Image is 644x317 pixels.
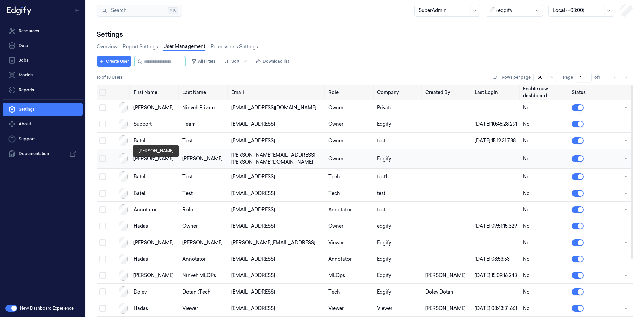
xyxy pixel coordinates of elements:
[328,206,372,213] div: Annotator
[377,288,420,296] div: Edgify
[594,74,605,81] span: of 1
[377,256,420,263] div: Edgify
[133,104,177,111] div: [PERSON_NAME]
[231,190,323,197] div: [EMAIL_ADDRESS]
[182,272,226,279] div: Ninveh MLOPs
[374,85,423,100] th: Company
[475,223,518,230] div: [DATE] 09:51:15.329
[377,206,420,213] div: test
[3,117,83,131] button: About
[231,152,323,166] div: [PERSON_NAME][EMAIL_ADDRESS][PERSON_NAME][DOMAIN_NAME]
[523,272,566,279] div: No
[569,85,617,100] th: Status
[182,305,226,312] div: Viewer
[326,85,374,100] th: Role
[523,137,566,144] div: No
[523,104,566,111] div: No
[3,147,83,160] a: Documentation
[523,121,566,128] div: No
[99,206,106,213] button: Select row
[182,223,226,230] div: Owner
[231,305,323,312] div: [EMAIL_ADDRESS]
[377,173,420,180] div: test1
[231,121,323,128] div: [EMAIL_ADDRESS]
[231,223,323,230] div: [EMAIL_ADDRESS]
[133,206,177,213] div: annotator
[328,305,372,312] div: Viewer
[123,43,158,50] a: Report Settings
[425,288,469,296] div: Dolev Dotan
[133,155,177,162] div: [PERSON_NAME]
[97,74,122,81] span: 16 of 18 Users
[97,5,182,17] button: Search⌘K
[182,137,226,144] div: test
[377,239,420,246] div: Edgify
[231,256,323,263] div: [EMAIL_ADDRESS]
[328,190,372,197] div: Tech
[133,305,177,312] div: Hadas
[377,137,420,144] div: test
[133,173,177,180] div: batel
[328,223,372,230] div: Owner
[99,173,106,180] button: Select row
[182,256,226,263] div: Annotator
[231,173,323,180] div: [EMAIL_ADDRESS]
[475,121,518,128] div: [DATE] 10:48:28.291
[99,104,106,111] button: Select row
[182,288,226,296] div: Dotan (Tech)
[328,272,372,279] div: MLOps
[231,137,323,144] div: [EMAIL_ADDRESS]
[99,155,106,162] button: Select row
[3,103,83,116] a: Settings
[328,173,372,180] div: Tech
[475,137,518,144] div: [DATE] 15:19:31.788
[3,132,83,146] a: Support
[377,223,420,230] div: edgify
[133,239,177,246] div: [PERSON_NAME]
[3,24,83,38] a: Resources
[502,74,531,81] p: Rows per page
[97,43,117,50] a: Overview
[523,155,566,162] div: No
[99,121,106,127] button: Select row
[523,239,566,246] div: No
[475,305,518,312] div: [DATE] 08:43:31.661
[97,30,633,39] div: Settings
[328,121,372,128] div: Owner
[182,206,226,213] div: role
[97,56,131,67] button: Create User
[328,288,372,296] div: Tech
[133,121,177,128] div: Support
[182,121,226,128] div: Team
[3,68,83,82] a: Models
[475,256,518,263] div: [DATE] 08:53:53
[231,288,323,296] div: [EMAIL_ADDRESS]
[253,56,292,67] button: Download list
[99,288,106,295] button: Select row
[72,5,83,16] button: Toggle Navigation
[423,85,472,100] th: Created By
[108,7,126,14] span: Search
[131,85,180,100] th: First Name
[328,104,372,111] div: Owner
[231,104,323,111] div: [EMAIL_ADDRESS][DOMAIN_NAME]
[182,190,226,197] div: test
[99,272,106,279] button: Select row
[523,206,566,213] div: No
[182,173,226,180] div: test
[3,39,83,52] a: Data
[425,272,469,279] div: [PERSON_NAME]
[3,83,83,97] button: Reports
[563,74,573,81] span: Page
[377,190,420,197] div: test
[231,239,323,246] div: [PERSON_NAME][EMAIL_ADDRESS]
[99,239,106,246] button: Select row
[377,104,420,111] div: Private
[523,173,566,180] div: No
[133,137,177,144] div: Batel
[472,85,521,100] th: Last Login
[133,223,177,230] div: Hadas
[99,256,106,262] button: Select row
[377,272,420,279] div: Edgify
[99,137,106,144] button: Select row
